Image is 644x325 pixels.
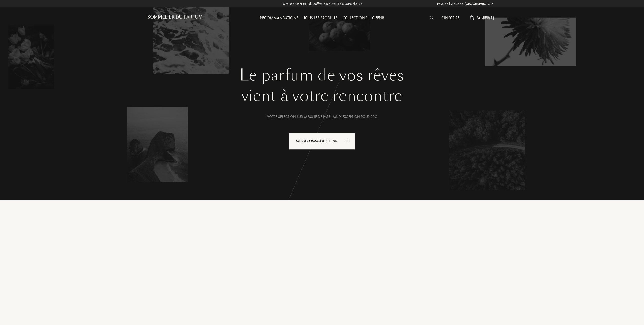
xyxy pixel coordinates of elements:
[370,15,387,21] a: Offrir
[430,16,434,20] img: search_icn_white.svg
[340,15,370,22] div: Collections
[370,15,387,22] div: Offrir
[151,84,493,107] div: vient à votre rencontre
[257,15,301,21] a: Recommandations
[343,136,353,146] div: animation
[437,1,463,6] span: Pays de livraison :
[289,133,355,150] div: Mes Recommandations
[301,15,340,22] div: Tous les produits
[147,15,203,20] h1: Sommelier du Parfum
[490,2,494,6] img: arrow_w.png
[147,15,203,22] a: Sommelier du Parfum
[439,15,462,22] div: S'inscrire
[470,15,474,20] img: cart_white.svg
[285,133,359,150] a: Mes Recommandationsanimation
[257,15,301,22] div: Recommandations
[151,114,493,119] div: Votre selection sur-mesure de parfums d’exception pour 20€
[151,66,493,84] h1: Le parfum de vos rêves
[301,15,340,21] a: Tous les produits
[340,15,370,21] a: Collections
[476,15,494,21] span: Panier ( 1 )
[439,15,462,21] a: S'inscrire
